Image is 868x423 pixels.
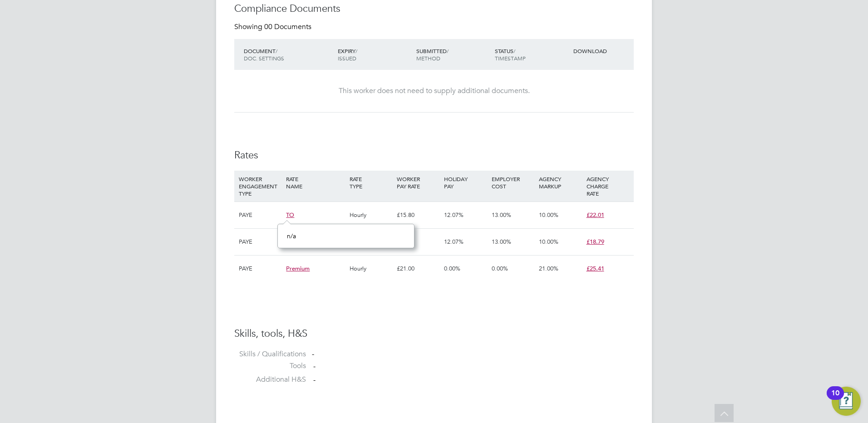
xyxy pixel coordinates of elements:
div: WORKER PAY RATE [395,171,442,194]
div: Hourly [347,202,395,228]
span: 12.07% [444,238,464,246]
h3: Compliance Documents [234,2,634,15]
div: AGENCY CHARGE RATE [584,171,631,202]
span: £25.41 [587,265,604,272]
div: PAYE [237,256,284,282]
span: TO [286,211,294,219]
button: Open Resource Center, 10 new notifications [832,387,861,416]
span: 0.00% [444,265,460,272]
span: 13.00% [492,238,511,246]
span: - [313,375,316,384]
span: DOC. SETTINGS [244,54,284,62]
div: DOCUMENT [242,43,335,66]
span: 10.00% [539,238,558,246]
span: n/a [287,232,296,240]
div: EMPLOYER COST [489,171,537,194]
div: 10 [831,393,839,405]
span: / [276,47,277,54]
span: 21.00% [539,265,558,272]
h3: Skills, tools, H&S [234,327,634,340]
div: STATUS [493,43,571,66]
label: Additional H&S [234,375,306,384]
label: Tools [234,361,306,371]
span: / [447,47,449,54]
span: METHOD [416,54,440,62]
div: £21.00 [395,256,442,282]
label: Skills / Qualifications [234,349,306,359]
span: £18.79 [587,238,604,246]
div: - [312,349,634,359]
div: WORKER ENGAGEMENT TYPE [237,171,284,202]
div: This worker does not need to supply additional documents. [243,86,625,96]
div: HOLIDAY PAY [442,171,489,194]
div: £15.80 [395,202,442,228]
div: £13.49 [395,229,442,255]
div: DOWNLOAD [571,43,634,59]
span: Premium [286,265,310,272]
div: Hourly [347,256,395,282]
div: EXPIRY [335,43,414,66]
div: PAYE [237,202,284,228]
span: 00 Documents [264,22,311,31]
span: 13.00% [492,211,511,219]
span: £22.01 [587,211,604,219]
div: SUBMITTED [414,43,493,66]
span: 10.00% [539,211,558,219]
span: 12.07% [444,211,464,219]
div: RATE TYPE [347,171,395,194]
span: TIMESTAMP [495,54,526,62]
div: RATE NAME [284,171,347,194]
span: - [313,362,316,371]
div: PAYE [237,229,284,255]
div: Showing [234,22,313,32]
div: AGENCY MARKUP [537,171,584,194]
h3: Rates [234,149,634,162]
span: / [513,47,515,54]
span: 0.00% [492,265,508,272]
span: / [355,47,357,54]
span: ISSUED [338,54,356,62]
